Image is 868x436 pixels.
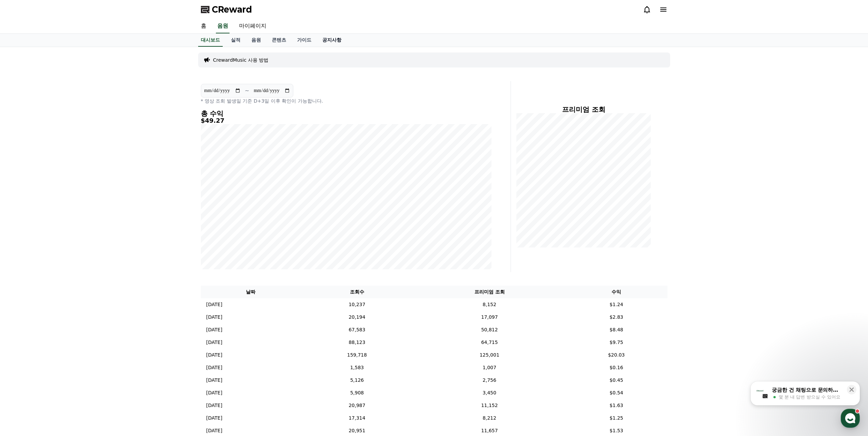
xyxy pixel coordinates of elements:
[206,364,222,371] p: [DATE]
[206,314,222,321] p: [DATE]
[300,349,413,361] td: 159,718
[206,351,222,359] p: [DATE]
[565,387,667,399] td: $0.54
[201,286,301,298] th: 날짜
[88,216,131,233] a: 설정
[266,34,292,47] a: 콘텐츠
[201,110,491,117] h4: 총 수익
[198,34,223,47] a: 대시보드
[413,298,565,311] td: 8,152
[413,412,565,424] td: 8,212
[565,399,667,412] td: $1.63
[565,311,667,324] td: $2.83
[105,226,114,232] span: 설정
[2,216,45,233] a: 홈
[300,336,413,349] td: 88,123
[292,34,317,47] a: 가이드
[413,349,565,361] td: 125,001
[565,374,667,387] td: $0.45
[300,412,413,424] td: 17,314
[300,311,413,324] td: 20,194
[565,336,667,349] td: $9.75
[206,402,222,409] p: [DATE]
[206,339,222,346] p: [DATE]
[413,387,565,399] td: 3,450
[206,301,222,308] p: [DATE]
[565,286,667,298] th: 수익
[206,326,222,333] p: [DATE]
[413,361,565,374] td: 1,007
[413,311,565,324] td: 17,097
[195,19,212,33] a: 홈
[225,34,246,47] a: 실적
[300,324,413,336] td: 67,583
[413,374,565,387] td: 2,756
[45,216,88,233] a: 대화
[413,399,565,412] td: 11,152
[206,377,222,384] p: [DATE]
[212,4,252,15] span: CReward
[565,324,667,336] td: $8.48
[413,286,565,298] th: 프리미엄 조회
[300,361,413,374] td: 1,583
[201,4,252,15] a: CReward
[565,349,667,361] td: $20.03
[206,415,222,422] p: [DATE]
[300,387,413,399] td: 5,908
[213,57,269,63] a: CrewardMusic 사용 방법
[413,336,565,349] td: 64,715
[246,34,266,47] a: 음원
[62,227,71,232] span: 대화
[565,298,667,311] td: $1.24
[317,34,347,47] a: 공지사항
[234,19,272,33] a: 마이페이지
[300,399,413,412] td: 20,987
[300,374,413,387] td: 5,126
[201,117,491,124] h5: $49.27
[21,226,26,232] span: 홈
[206,427,222,434] p: [DATE]
[300,286,413,298] th: 조회수
[245,87,249,95] p: ~
[565,412,667,424] td: $1.25
[516,106,651,113] h4: 프리미엄 조회
[565,361,667,374] td: $0.16
[216,19,230,33] a: 음원
[413,324,565,336] td: 50,812
[201,97,491,104] p: * 영상 조회 발생일 기준 D+3일 이후 확인이 가능합니다.
[206,389,222,396] p: [DATE]
[300,298,413,311] td: 10,237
